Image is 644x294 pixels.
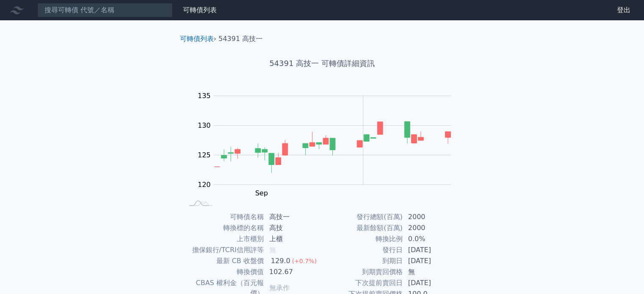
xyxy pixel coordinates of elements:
[183,267,264,278] td: 轉換價值
[322,223,403,234] td: 最新餘額(百萬)
[269,256,292,266] div: 129.0
[193,92,464,197] g: Chart
[183,223,264,234] td: 轉換標的名稱
[255,189,268,197] tspan: Sep
[198,151,211,159] tspan: 125
[269,246,276,254] span: 無
[403,278,461,289] td: [DATE]
[180,34,216,44] li: ›
[403,267,461,278] td: 無
[322,212,403,223] td: 發行總額(百萬)
[183,245,264,256] td: 擔保銀行/TCRI信用評等
[403,245,461,256] td: [DATE]
[198,181,211,189] tspan: 120
[37,3,173,17] input: 搜尋可轉債 代號／名稱
[198,121,211,129] tspan: 130
[403,256,461,267] td: [DATE]
[322,256,403,267] td: 到期日
[264,212,322,223] td: 高技一
[322,267,403,278] td: 到期賣回價格
[403,234,461,245] td: 0.0%
[403,223,461,234] td: 2000
[264,234,322,245] td: 上櫃
[322,245,403,256] td: 發行日
[214,121,451,173] g: Series
[269,284,290,292] span: 無承作
[322,234,403,245] td: 轉換比例
[180,35,214,43] a: 可轉債列表
[264,267,322,278] td: 102.67
[403,212,461,223] td: 2000
[610,3,637,17] a: 登出
[198,92,211,100] tspan: 135
[183,212,264,223] td: 可轉債名稱
[264,223,322,234] td: 高技
[183,6,217,14] a: 可轉債列表
[183,234,264,245] td: 上市櫃別
[183,256,264,267] td: 最新 CB 收盤價
[218,34,263,44] li: 54391 高技一
[292,258,317,264] span: (+0.7%)
[322,278,403,289] td: 下次提前賣回日
[173,58,471,69] h1: 54391 高技一 可轉債詳細資訊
